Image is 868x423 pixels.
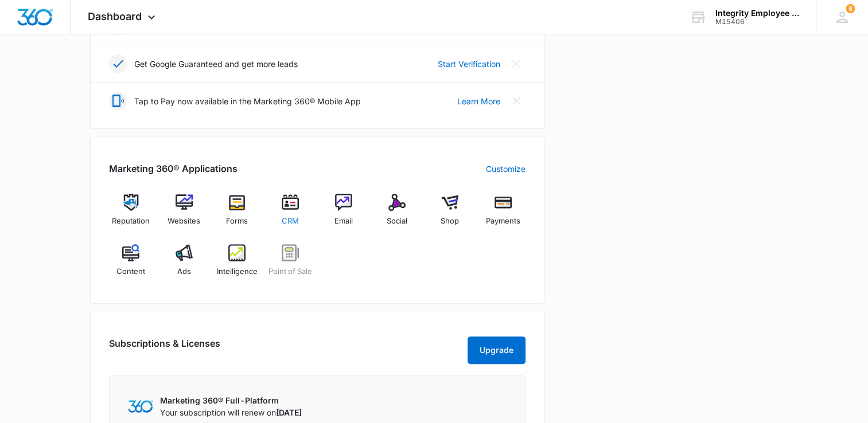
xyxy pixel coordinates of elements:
[88,10,142,22] span: Dashboard
[846,4,855,13] div: notifications count
[468,336,526,364] button: Upgrade
[268,194,313,235] a: CRM
[375,194,419,235] a: Social
[109,162,238,175] h2: Marketing 360® Applications
[486,163,526,175] a: Customize
[507,54,526,73] button: Close
[268,266,312,277] span: Point of Sale
[162,194,206,235] a: Websites
[438,58,500,70] a: Start Verification
[441,216,459,227] span: Shop
[507,92,526,110] button: Close
[226,216,248,227] span: Forms
[134,58,298,70] p: Get Google Guaranteed and get more leads
[428,194,472,235] a: Shop
[846,4,855,13] span: 8
[177,266,191,277] span: Ads
[162,244,206,285] a: Ads
[109,244,153,285] a: Content
[160,406,302,418] p: Your subscription will renew on
[486,216,520,227] span: Payments
[217,266,258,277] span: Intelligence
[134,95,361,107] p: Tap to Pay now available in the Marketing 360® Mobile App
[387,216,407,227] span: Social
[276,408,302,417] span: [DATE]
[215,244,259,285] a: Intelligence
[457,95,500,107] a: Learn More
[109,194,153,235] a: Reputation
[109,336,220,359] h2: Subscriptions & Licenses
[160,394,302,406] p: Marketing 360® Full-Platform
[322,194,366,235] a: Email
[715,18,799,26] div: account id
[282,216,299,227] span: CRM
[116,266,145,277] span: Content
[481,194,526,235] a: Payments
[715,9,799,18] div: account name
[334,216,353,227] span: Email
[268,244,313,285] a: Point of Sale
[168,216,200,227] span: Websites
[128,400,153,412] img: Marketing 360 Logo
[112,216,150,227] span: Reputation
[215,194,259,235] a: Forms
